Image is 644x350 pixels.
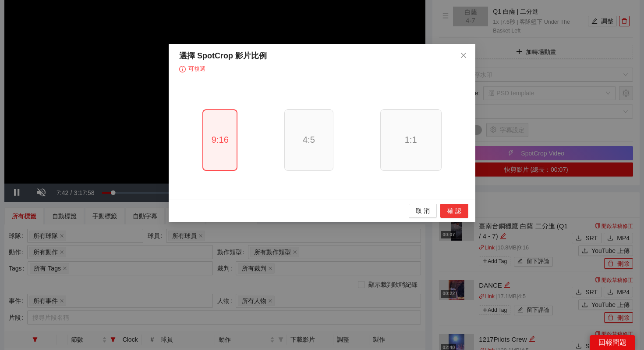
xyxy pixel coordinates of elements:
[284,109,333,171] div: 4:5
[179,64,465,74] div: 可複選
[409,204,437,218] button: 取 消
[416,206,430,216] span: 取 消
[440,204,468,218] button: 確 認
[179,51,465,61] div: 選擇 SpotCrop 影片比例
[380,109,442,171] div: 1:1
[460,52,467,59] span: close
[202,109,237,171] div: 9:16
[590,335,635,350] div: 回報問題
[447,206,461,216] span: 確 認
[179,66,186,72] span: info-circle
[452,44,475,68] button: Close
